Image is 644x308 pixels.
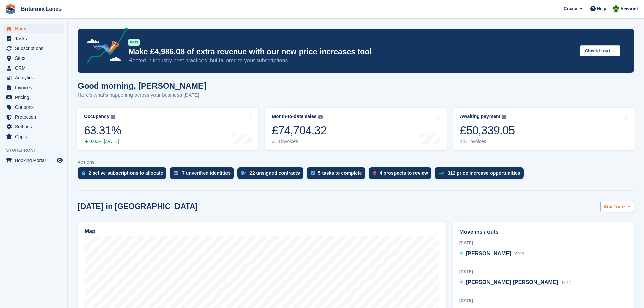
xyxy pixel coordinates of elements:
a: 7 unverified identities [170,167,237,182]
button: Site: Truro [600,201,634,212]
a: Occupancy 63.31% 0.03% [DATE] [77,108,258,150]
div: Occupancy [84,114,109,119]
a: menu [3,93,64,102]
a: 2 active subscriptions to allocate [78,167,170,182]
div: [DATE] [459,269,627,275]
span: Pricing [15,93,55,102]
a: Britannia Lanes [18,3,64,15]
img: price_increase_opportunities-93ffe204e8149a01c8c9dc8f82e8f89637d9d84a8eef4429ea346261dce0b2c0.svg [439,172,444,175]
a: Preview store [56,156,64,164]
a: menu [3,63,64,73]
span: Help [597,5,606,12]
a: 4 prospects to review [369,167,435,182]
span: Account [620,6,638,13]
div: 5 tasks to complete [318,170,362,176]
div: Awaiting payment [460,114,501,119]
span: Sites [15,53,55,63]
div: 0.03% [DATE] [84,139,121,144]
a: menu [3,53,64,63]
span: [PERSON_NAME] [PERSON_NAME] [466,279,558,285]
span: 0019 [515,252,524,256]
div: NEW [128,39,140,46]
h2: Map [85,228,95,234]
a: 5 tasks to complete [307,167,369,182]
a: menu [3,73,64,82]
p: ACTIONS [78,160,634,165]
a: menu [3,34,64,43]
span: Truro [614,203,625,210]
span: [PERSON_NAME] [466,251,511,256]
a: 22 unsigned contracts [237,167,307,182]
span: Analytics [15,73,55,82]
span: Tasks [15,34,55,43]
div: 4 prospects to review [380,170,428,176]
a: menu [3,44,64,53]
a: 312 price increase opportunities [435,167,527,182]
span: 0017 [562,280,571,285]
img: prospect-51fa495bee0391a8d652442698ab0144808aea92771e9ea1ae160a38d050c398.svg [373,171,376,175]
div: £74,704.32 [272,123,327,137]
h1: Good morning, [PERSON_NAME] [78,81,206,90]
span: Subscriptions [15,44,55,53]
a: menu [3,156,64,165]
img: icon-info-grey-7440780725fd019a000dd9b08b2336e03edf1995a4989e88bcd33f0948082b44.svg [502,115,506,119]
a: menu [3,24,64,33]
span: Storefront [6,147,67,154]
img: icon-info-grey-7440780725fd019a000dd9b08b2336e03edf1995a4989e88bcd33f0948082b44.svg [318,115,323,119]
span: CRM [15,63,55,73]
img: stora-icon-8386f47178a22dfd0bd8f6a31ec36ba5ce8667c1dd55bd0f319d3a0aa187defe.svg [5,4,16,14]
span: Booking Portal [15,156,55,165]
img: verify_identity-adf6edd0f0f0b5bbfe63781bf79b02c33cf7c696d77639b501bdc392416b5a36.svg [174,171,178,175]
button: Check it out → [580,45,620,56]
span: Coupons [15,102,55,112]
img: price-adjustments-announcement-icon-8257ccfd72463d97f412b2fc003d46551f7dbcb40ab6d574587a9cd5c0d94... [81,27,128,66]
a: menu [3,83,64,92]
img: Robert Parr [613,5,619,12]
div: 312 price increase opportunities [448,170,520,176]
a: Awaiting payment £50,339.05 141 invoices [453,108,635,150]
span: Create [564,5,577,12]
img: active_subscription_to_allocate_icon-d502201f5373d7db506a760aba3b589e785aa758c864c3986d89f69b8ff3... [82,171,85,175]
a: Month-to-date sales £74,704.32 313 invoices [265,108,446,150]
span: Invoices [15,83,55,92]
div: 2 active subscriptions to allocate [89,170,163,176]
p: Rooted in industry best practices, but tailored to your subscriptions. [128,57,575,64]
div: Month-to-date sales [272,114,316,119]
p: Here's what's happening across your business [DATE] [78,91,206,99]
a: menu [3,112,64,122]
a: menu [3,122,64,132]
span: Home [15,24,55,33]
span: Protection [15,112,55,122]
div: [DATE] [459,298,627,304]
h2: [DATE] in [GEOGRAPHIC_DATA] [78,202,198,211]
span: Capital [15,132,55,141]
a: menu [3,102,64,112]
div: 7 unverified identities [182,170,231,176]
div: 63.31% [84,123,121,137]
div: £50,339.05 [460,123,515,137]
a: [PERSON_NAME] [PERSON_NAME] 0017 [459,278,571,287]
a: [PERSON_NAME] 0019 [459,250,524,258]
span: Settings [15,122,55,132]
div: [DATE] [459,240,627,246]
img: contract_signature_icon-13c848040528278c33f63329250d36e43548de30e8caae1d1a13099fd9432cc5.svg [241,171,246,175]
div: 22 unsigned contracts [249,170,300,176]
p: Make £4,986.08 of extra revenue with our new price increases tool [128,47,575,57]
img: icon-info-grey-7440780725fd019a000dd9b08b2336e03edf1995a4989e88bcd33f0948082b44.svg [111,115,115,119]
a: menu [3,132,64,141]
h2: Move ins / outs [459,228,627,236]
span: Site: [604,203,614,210]
div: 141 invoices [460,139,515,144]
div: 313 invoices [272,139,327,144]
img: task-75834270c22a3079a89374b754ae025e5fb1db73e45f91037f5363f120a921f8.svg [311,171,315,175]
